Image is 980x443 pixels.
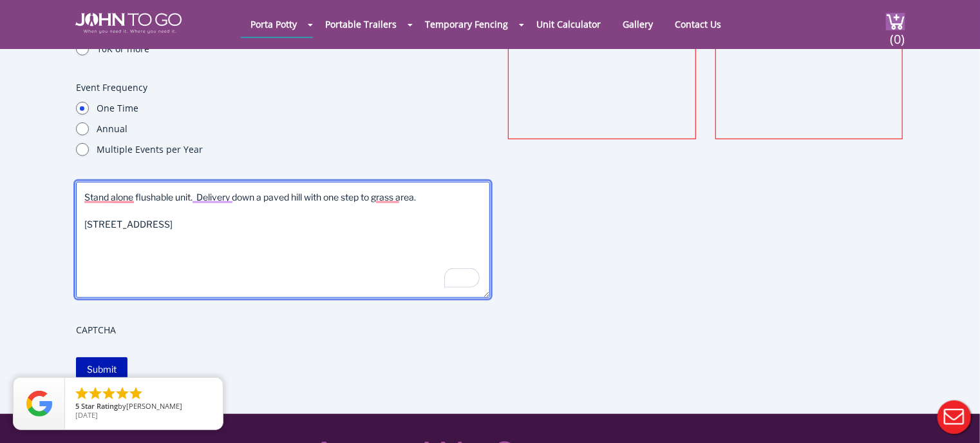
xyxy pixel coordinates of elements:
[74,386,90,401] li: 
[76,324,490,337] label: CAPTCHA
[126,401,182,411] span: [PERSON_NAME]
[886,13,905,30] img: cart a
[241,12,306,37] a: Porta Potty
[128,386,144,401] li: 
[26,391,52,417] img: Review Rating
[75,13,182,34] img: JOHN to go
[115,386,130,401] li: 
[75,410,98,420] span: [DATE]
[101,386,117,401] li: 
[97,123,490,135] label: Annual
[527,12,610,37] a: Unit Calculator
[890,20,905,48] span: (0)
[88,386,103,401] li: 
[97,102,490,115] label: One Time
[75,401,79,411] span: 5
[928,391,980,443] button: Live Chat
[415,12,518,37] a: Temporary Fencing
[81,401,118,411] span: Star Rating
[76,357,127,382] input: Submit
[613,12,663,37] a: Gallery
[76,182,490,298] textarea: To enrich screen reader interactions, please activate Accessibility in Grammarly extension settings
[97,143,490,156] label: Multiple Events per Year
[76,81,147,94] legend: Event Frequency
[316,12,406,37] a: Portable Trailers
[75,402,212,411] span: by
[97,43,490,55] label: 10K or more
[665,12,731,37] a: Contact Us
